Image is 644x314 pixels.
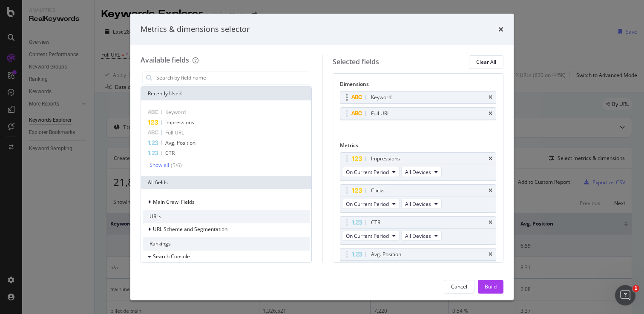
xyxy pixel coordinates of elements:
[401,199,442,209] button: All Devices
[165,129,184,136] span: Full URL
[371,218,380,227] div: CTR
[155,71,310,84] input: Search by field name
[153,226,227,233] span: URL Scheme and Segmentation
[340,152,497,181] div: ImpressionstimesOn Current PeriodAll Devices
[489,95,492,100] div: times
[489,156,492,161] div: times
[153,198,195,206] span: Main Crawl Fields
[141,55,189,65] div: Available fields
[405,168,431,176] span: All Devices
[405,232,431,240] span: All Devices
[346,232,389,240] span: On Current Period
[371,93,391,102] div: Keyword
[153,253,190,260] span: Search Console
[340,107,497,120] div: Full URLtimes
[444,280,474,294] button: Cancel
[489,111,492,116] div: times
[143,210,310,223] div: URLs
[165,108,186,116] span: Keyword
[165,149,175,157] span: CTR
[141,24,250,35] div: Metrics & dimensions selector
[141,176,311,189] div: All fields
[489,188,492,193] div: times
[340,142,497,152] div: Metrics
[489,252,492,257] div: times
[333,57,379,67] div: Selected fields
[405,200,431,208] span: All Devices
[451,283,467,290] div: Cancel
[342,199,400,209] button: On Current Period
[340,91,497,104] div: Keywordtimes
[489,220,492,225] div: times
[169,162,182,169] div: ( 5 / 6 )
[371,186,385,195] div: Clicks
[401,231,442,241] button: All Devices
[165,119,194,126] span: Impressions
[143,237,310,251] div: Rankings
[340,248,497,277] div: Avg. PositiontimesOn Current PeriodAll Devices
[478,280,503,294] button: Build
[130,14,514,300] div: modal
[342,231,400,241] button: On Current Period
[469,55,503,69] button: Clear All
[401,167,442,177] button: All Devices
[340,216,497,245] div: CTRtimesOn Current PeriodAll Devices
[371,109,390,118] div: Full URL
[346,168,389,176] span: On Current Period
[371,250,401,259] div: Avg. Position
[485,283,497,290] div: Build
[476,58,496,66] div: Clear All
[371,154,400,163] div: Impressions
[340,184,497,213] div: ClickstimesOn Current PeriodAll Devices
[346,200,389,208] span: On Current Period
[141,87,311,100] div: Recently Used
[149,162,169,168] div: Show all
[342,167,400,177] button: On Current Period
[632,285,639,292] span: 1
[615,285,635,305] iframe: Intercom live chat
[498,24,503,35] div: times
[165,139,195,146] span: Avg. Position
[340,80,497,91] div: Dimensions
